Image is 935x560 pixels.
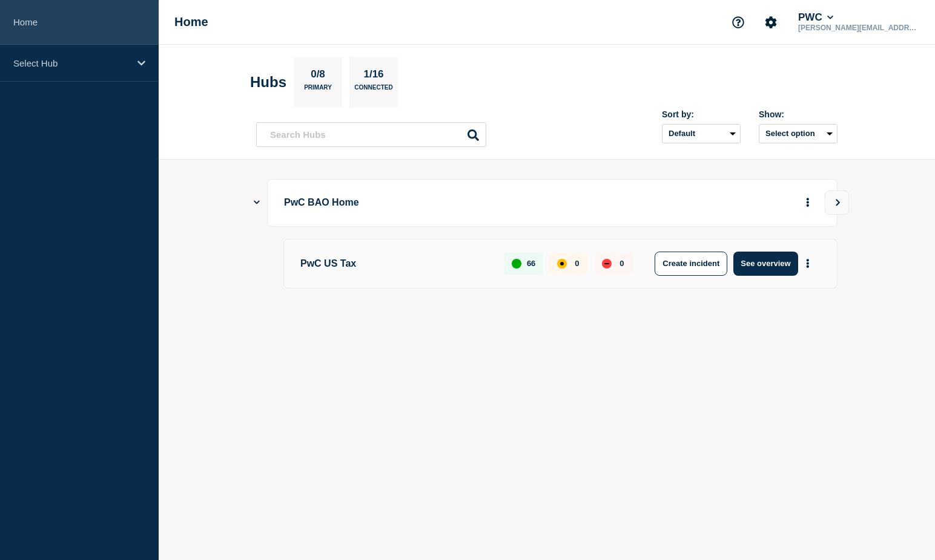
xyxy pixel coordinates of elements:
p: PwC US Tax [300,252,491,276]
h2: Hubs [250,74,286,91]
div: Show: [759,109,838,119]
button: See overview [733,252,798,276]
h1: Home [174,15,208,29]
div: up [512,259,521,269]
p: 66 [527,259,535,268]
p: Select Hub [13,58,130,68]
p: PwC BAO Home [284,192,619,214]
button: Select option [759,124,838,143]
p: Connected [354,84,392,97]
button: Create incident [655,252,727,276]
input: Search Hubs [256,122,486,147]
p: 1/16 [359,68,388,84]
div: Sort by: [662,109,741,119]
p: 0/8 [306,68,330,84]
div: affected [557,259,567,269]
button: More actions [800,192,816,214]
button: Account settings [758,10,784,35]
button: Show Connected Hubs [254,198,260,207]
button: Support [725,10,751,35]
div: down [602,259,612,269]
p: Primary [304,84,332,97]
p: 0 [575,259,579,268]
button: View [825,190,849,215]
p: 0 [619,259,624,268]
button: PWC [796,11,836,24]
button: More actions [800,252,816,275]
p: [PERSON_NAME][EMAIL_ADDRESS][PERSON_NAME][DOMAIN_NAME] [796,24,922,32]
select: Sort by [662,124,741,143]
